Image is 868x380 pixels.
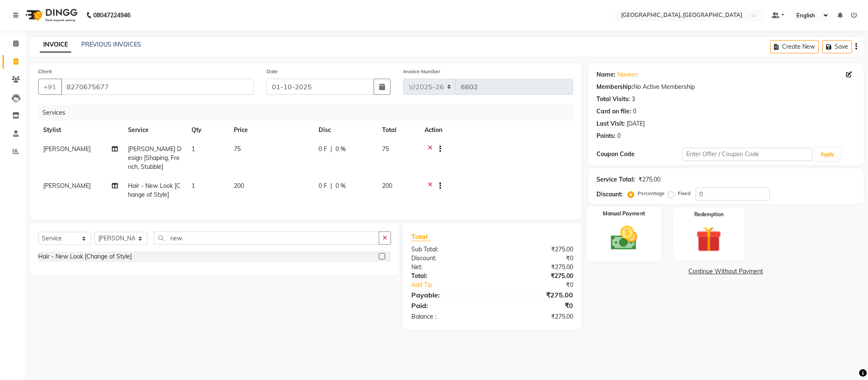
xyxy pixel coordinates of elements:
b: 08047224946 [93,3,130,27]
input: Search or Scan [154,231,379,245]
div: Payable: [405,290,492,300]
a: Continue Without Payment [590,267,862,276]
span: [PERSON_NAME] [43,182,91,190]
span: 0 % [336,145,346,154]
a: PREVIOUS INVOICES [81,41,141,48]
span: Total [411,232,431,241]
img: logo [22,3,80,27]
span: 1 [191,182,195,190]
span: [PERSON_NAME] Design [Shaping, French, Stubble] [128,145,181,171]
label: Percentage [638,190,665,197]
button: Apply [815,148,840,161]
label: Invoice Number [403,68,440,75]
div: ₹275.00 [638,175,660,184]
div: ₹275.00 [492,245,580,254]
span: 75 [234,145,241,153]
div: Services [39,105,580,121]
button: Save [822,40,852,53]
div: Service Total: [596,175,635,184]
a: INVOICE [40,37,71,52]
button: Create New [770,40,819,53]
th: Qty [186,121,229,140]
span: [PERSON_NAME] [43,145,91,153]
div: Sub Total: [405,245,492,254]
span: 0 F [319,182,327,190]
div: Balance : [405,312,492,321]
th: Total [377,121,419,140]
div: Name: [596,70,616,79]
th: Service [123,121,186,140]
div: Membership: [596,83,633,91]
label: Redemption [694,211,724,218]
div: Net: [405,263,492,272]
div: ₹0 [492,254,580,263]
img: _cash.svg [602,223,646,253]
div: [DATE] [627,119,645,128]
span: 75 [382,145,389,153]
div: ₹0 [507,281,579,289]
div: Total Visits: [596,95,630,104]
label: Fixed [678,190,691,197]
span: Hair - New Look [Change of Style] [128,182,180,198]
div: Discount: [596,190,623,199]
span: | [330,145,332,154]
div: Last Visit: [596,119,625,128]
label: Client [38,68,52,75]
div: 0 [633,107,636,116]
div: Card on file: [596,107,631,116]
div: 0 [617,132,621,140]
input: Search by Name/Mobile/Email/Code [61,79,254,95]
div: ₹275.00 [492,272,580,281]
div: Discount: [405,254,492,263]
span: 200 [234,182,244,190]
div: Hair - New Look [Change of Style] [38,252,132,261]
label: Manual Payment [603,210,645,218]
button: +91 [38,79,62,95]
th: Action [419,121,573,140]
div: No Active Membership [596,83,855,91]
div: Points: [596,132,616,140]
img: _gift.svg [688,223,729,255]
span: 200 [382,182,392,190]
div: ₹275.00 [492,290,580,300]
div: ₹0 [492,300,580,311]
div: Paid: [405,300,492,311]
div: ₹275.00 [492,263,580,272]
a: Naveen [617,70,638,79]
label: Date [266,68,278,75]
th: Stylist [38,121,123,140]
span: 0 F [319,145,327,154]
th: Disc [313,121,377,140]
span: 0 % [336,182,346,190]
th: Price [229,121,313,140]
div: ₹275.00 [492,312,580,321]
div: Total: [405,272,492,281]
a: Add Tip [405,281,507,289]
span: | [330,182,332,190]
div: 3 [632,95,635,104]
input: Enter Offer / Coupon Code [682,148,812,161]
span: 1 [191,145,195,153]
div: Coupon Code [596,150,683,159]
